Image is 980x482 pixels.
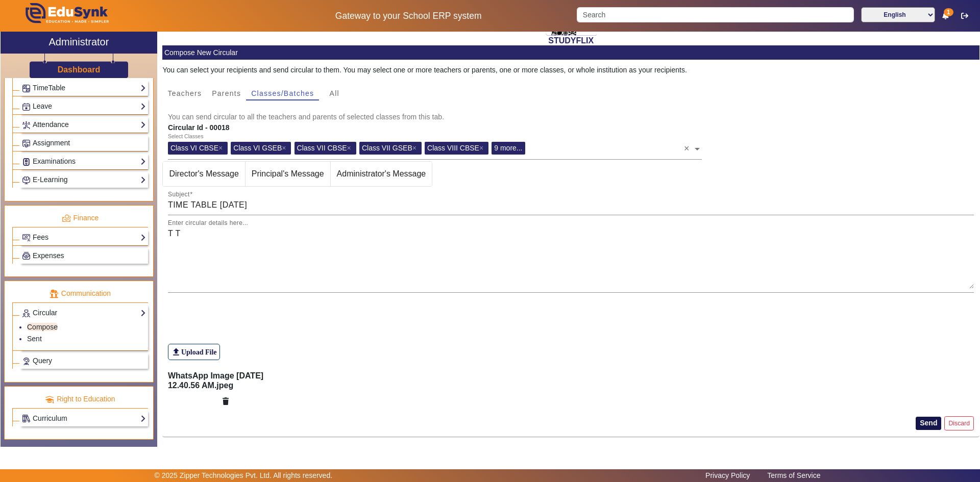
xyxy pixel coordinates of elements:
[684,138,693,155] span: Clear all
[12,394,148,404] p: Right to Education
[12,213,148,223] p: Finance
[50,289,59,298] img: communication.png
[297,144,347,152] span: Class VII CBSE
[577,7,853,22] input: Search
[251,90,314,97] span: Classes/Batches
[22,137,146,149] a: Assignment
[700,469,755,482] a: Privacy Policy
[57,64,101,75] a: Dashboard
[427,144,479,152] span: Class VIII CBSE
[33,139,70,147] span: Assignment
[162,36,979,45] h2: STUDYFLIX
[233,144,282,152] span: Class VI GSEB
[944,416,974,430] button: Discard
[479,144,486,152] span: ×
[347,144,354,152] span: ×
[162,45,979,60] mat-card-header: Compose New Circular
[212,90,241,97] span: Parents
[251,11,566,21] h5: Gateway to your School ERP system
[168,133,203,141] div: Select Classes
[168,111,974,122] mat-card-subtitle: You can send circular to all the teachers and parents of selected classes from this tab.
[45,395,54,404] img: rte.png
[27,323,58,331] a: Compose
[170,144,218,152] span: Class VI CBSE
[171,347,181,357] mat-icon: file_upload
[362,144,412,152] span: Class VII GSEB
[22,250,146,262] a: Expenses
[33,357,52,365] span: Query
[22,252,30,260] img: Payroll.png
[49,36,109,48] h2: Administrator
[33,251,64,260] span: Expenses
[218,144,225,152] span: ×
[163,162,244,186] span: Director's Message
[162,65,979,75] div: You can select your recipients and send circular to them. You may select one or more teachers or ...
[155,470,333,481] p: © 2025 Zipper Technologies Pvt. Ltd. All rights reserved.
[168,199,974,211] input: Subject
[494,144,522,152] span: 9 more...
[22,355,146,367] a: Query
[168,371,284,390] h6: WhatsApp Image [DATE] 12.40.56 AM.jpeg
[22,140,30,147] img: Assignments.png
[167,90,202,97] span: Teachers
[762,469,825,482] a: Terms of Service
[412,144,419,152] span: ×
[27,335,42,343] a: Sent
[944,8,953,16] span: 1
[12,288,148,299] p: Communication
[916,417,941,430] button: Send
[331,162,432,186] span: Administrator's Message
[168,220,248,226] mat-label: Enter circular details here...
[1,32,157,54] a: Administrator
[168,344,220,360] label: Upload File
[62,214,71,223] img: finance.png
[22,358,30,365] img: Support-tickets.png
[58,65,101,74] h3: Dashboard
[282,144,288,152] span: ×
[246,162,330,186] span: Principal's Message
[168,191,190,198] mat-label: Subject
[168,123,230,132] b: Circular Id - 00018
[330,90,339,97] span: All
